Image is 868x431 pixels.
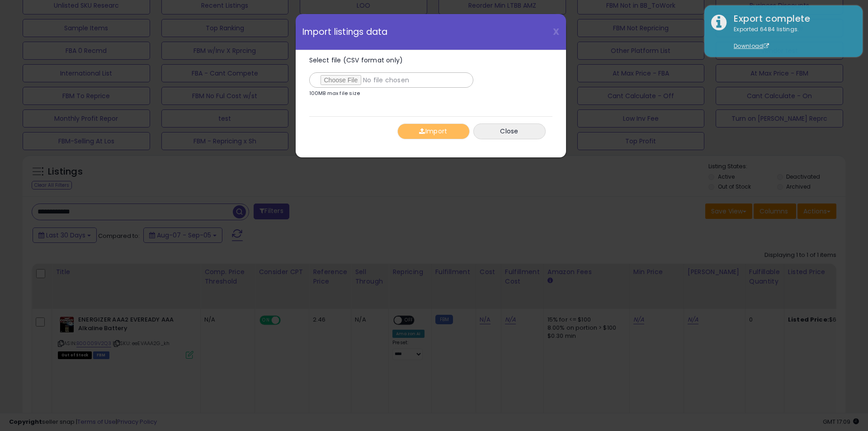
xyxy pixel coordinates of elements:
p: 100MB max file size [309,91,360,96]
span: Select file (CSV format only) [309,56,403,65]
button: Import [397,123,470,139]
div: Export complete [727,12,856,25]
span: X [553,25,559,38]
span: Import listings data [302,28,388,36]
a: Download [734,42,769,50]
button: Close [473,123,546,139]
div: Exported 6484 listings. [727,25,856,51]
